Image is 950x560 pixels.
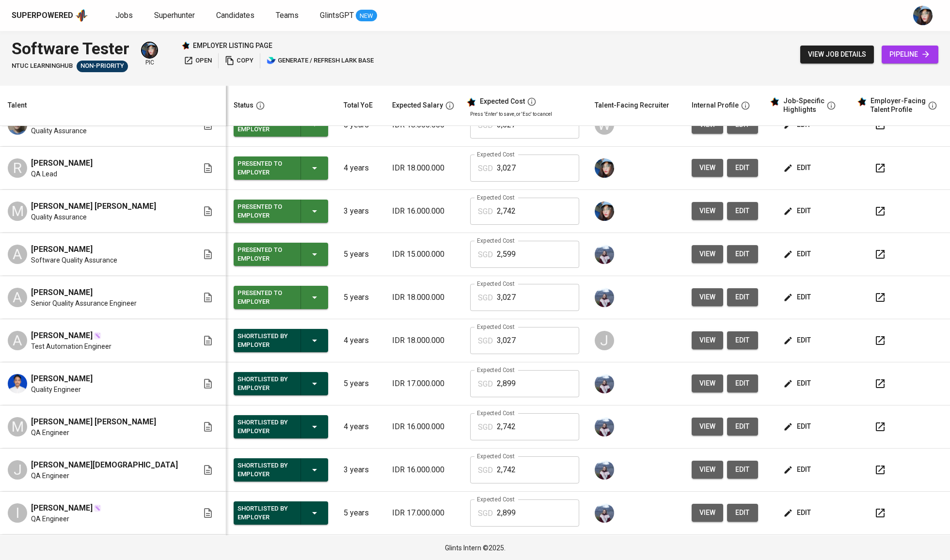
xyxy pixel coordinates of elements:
p: IDR 17.000.000 [392,507,455,519]
button: Presented to Employer [234,200,328,223]
span: edit [785,291,811,303]
p: SGD [478,335,493,347]
span: [PERSON_NAME] [31,330,93,342]
div: Software Tester [12,37,129,61]
p: 3 years [344,464,377,476]
button: edit [727,159,758,177]
span: Quality Assurance [31,126,87,136]
img: diazagista@glints.com [595,202,614,221]
span: edit [785,507,811,519]
span: edit [785,377,811,389]
span: [PERSON_NAME] [31,157,93,169]
img: diazagista@glints.com [595,158,614,178]
div: Total YoE [344,99,373,111]
button: edit [781,245,815,263]
a: Superhunter [154,10,197,22]
a: edit [727,288,758,306]
p: IDR 18.000.000 [392,335,455,346]
div: Presented to Employer [237,157,293,179]
a: edit [727,504,758,522]
button: edit [781,461,815,479]
p: SGD [478,292,493,304]
button: edit [727,202,758,220]
span: [PERSON_NAME] [PERSON_NAME] [31,416,156,428]
button: copy [222,53,256,68]
button: edit [781,331,815,349]
a: open [181,53,214,68]
span: Quality Engineer [31,385,81,394]
span: edit [735,291,750,303]
a: edit [727,418,758,436]
img: christine.raharja@glints.com [595,503,614,523]
span: [PERSON_NAME] [31,244,93,255]
button: view [692,504,723,522]
p: 5 years [344,249,377,260]
button: edit [727,331,758,349]
div: Presented to Employer [237,244,293,265]
span: view [699,334,715,346]
button: edit [727,461,758,479]
span: edit [735,464,750,476]
a: Candidates [216,10,256,22]
p: SGD [478,465,493,476]
p: IDR 16.000.000 [392,464,455,476]
div: Internal Profile [692,99,739,111]
img: lark [267,56,276,65]
span: Test Automation Engineer [31,342,111,351]
button: Shortlisted by Employer [234,329,328,352]
a: Teams [276,10,301,22]
button: Presented to Employer [234,243,328,266]
span: Teams [276,11,299,20]
img: christine.raharja@glints.com [595,460,614,480]
img: glints_star.svg [770,97,779,107]
button: edit [781,288,815,306]
span: NEW [356,11,377,21]
div: A [8,331,27,350]
button: Presented to Employer [234,156,328,180]
img: glints_star.svg [857,97,867,107]
button: Presented to Employer [234,286,328,309]
p: IDR 18.000.000 [392,162,455,174]
div: Sufficient Talents in Pipeline [77,61,128,72]
span: QA Engineer [31,471,69,481]
button: view [692,202,723,220]
span: copy [225,55,253,66]
div: Employer-Facing Talent Profile [871,97,926,114]
p: SGD [478,206,493,218]
span: Senior Quality Assurance Engineer [31,298,137,308]
div: Superpowered [12,10,73,21]
p: IDR 16.000.000 [392,421,455,433]
a: Superpoweredapp logo [12,8,88,23]
img: Muhammad Wizan Pratama [8,374,27,393]
button: edit [727,245,758,263]
img: diazagista@glints.com [142,43,157,58]
span: edit [735,377,750,389]
button: Shortlisted by Employer [234,415,328,438]
button: view [692,374,723,392]
span: [PERSON_NAME] [31,287,93,298]
span: Software Quality Assurance [31,255,117,265]
div: Shortlisted by Employer [237,330,293,351]
p: 3 years [344,205,377,217]
button: edit [781,374,815,392]
span: [PERSON_NAME] [31,373,93,385]
span: view [699,248,715,260]
span: [PERSON_NAME] [31,502,93,514]
div: Expected Cost [480,97,525,106]
span: [PERSON_NAME] [PERSON_NAME] [31,201,156,212]
img: Glints Star [181,41,190,50]
div: Presented to Employer [237,287,293,308]
button: lark generate / refresh lark base [264,53,376,68]
div: Shortlisted by Employer [237,459,293,481]
p: 4 years [344,162,377,174]
span: Jobs [115,11,133,20]
span: QA Lead [31,169,57,179]
span: Non-Priority [77,62,128,71]
div: Talent-Facing Recruiter [595,99,669,111]
p: SGD [478,508,493,519]
p: SGD [478,249,493,261]
div: J [8,460,27,480]
p: IDR 16.000.000 [392,205,455,217]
